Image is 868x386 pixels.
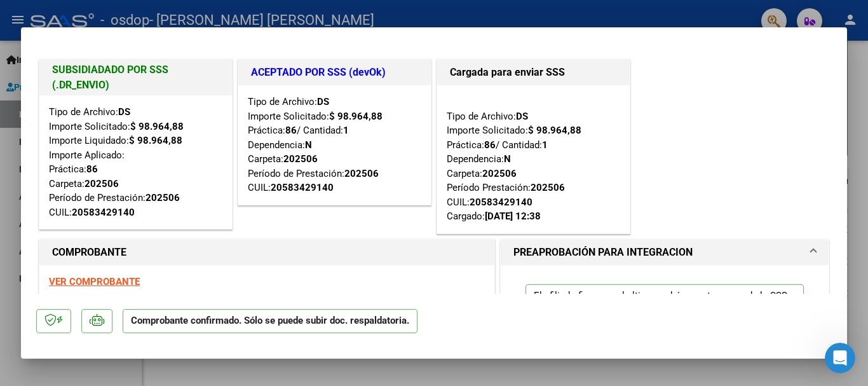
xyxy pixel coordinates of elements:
strong: 202506 [344,168,379,179]
div: Tipo de Archivo: Importe Solicitado: Importe Liquidado: Importe Aplicado: Práctica: Carpeta: Perí... [49,105,222,219]
h1: Cargada para enviar SSS [450,65,617,80]
strong: N [305,139,312,151]
mat-expansion-panel-header: PREAPROBACIÓN PARA INTEGRACION [501,240,829,265]
a: VER COMPROBANTE [49,276,140,287]
strong: COMPROBANTE [52,246,126,258]
strong: DS [516,111,528,122]
strong: [DATE] 12:38 [485,210,541,222]
strong: DS [118,106,130,118]
div: 20583429140 [470,195,532,210]
strong: 86 [484,139,496,151]
div: Tipo de Archivo: Importe Solicitado: Práctica: / Cantidad: Dependencia: Carpeta: Período de Prest... [248,95,421,195]
strong: 1 [542,139,548,151]
strong: $ 98.964,88 [130,121,184,132]
div: 20583429140 [271,181,334,195]
div: 20583429140 [72,205,135,220]
strong: $ 98.964,88 [528,125,581,136]
iframe: Intercom live chat [825,343,855,373]
p: El afiliado figura en el ultimo padrón que tenemos de la SSS de [526,284,804,332]
strong: $ 98.964,88 [129,135,182,146]
p: Comprobante confirmado. Sólo se puede subir doc. respaldatoria. [123,309,417,334]
strong: 1 [343,125,349,136]
strong: 86 [285,125,297,136]
h1: PREAPROBACIÓN PARA INTEGRACION [513,245,693,260]
h1: ACEPTADO POR SSS (devOk) [251,65,418,80]
strong: 202506 [283,153,318,165]
strong: 202506 [146,192,180,203]
strong: 202506 [531,182,565,193]
strong: 202506 [85,178,119,190]
h1: SUBSIDIADADO POR SSS (.DR_ENVIO) [52,62,219,93]
strong: $ 98.964,88 [329,111,383,122]
strong: 86 [86,163,98,175]
div: Tipo de Archivo: Importe Solicitado: Práctica: / Cantidad: Dependencia: Carpeta: Período Prestaci... [447,95,620,224]
strong: DS [317,96,329,107]
strong: 202506 [482,168,517,179]
strong: N [504,153,511,165]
